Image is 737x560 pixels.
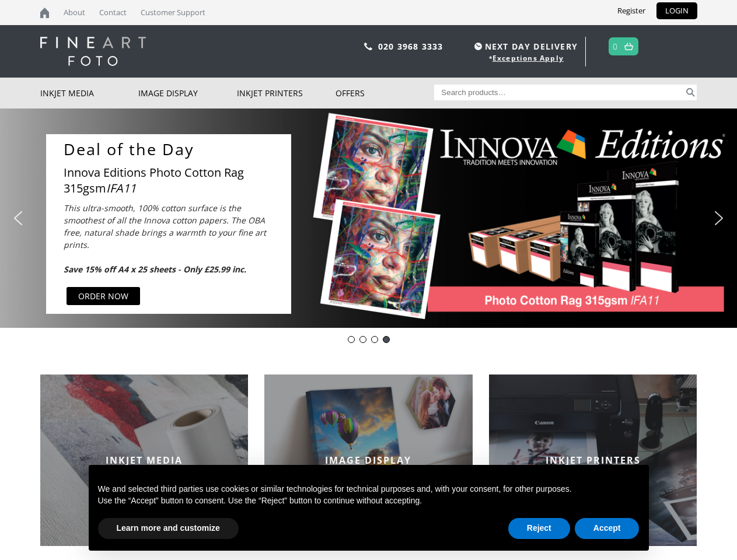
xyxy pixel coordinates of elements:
[364,43,372,50] img: phone.svg
[98,495,640,507] p: Use the “Accept” button to consent. Use the “Reject” button to continue without accepting.
[40,454,249,467] h2: INKJET MEDIA
[348,336,355,343] div: DOTD IFA11
[489,454,697,467] h2: INKJET PRINTERS
[345,334,392,345] div: Choose slide to display.
[64,202,266,275] i: This ultra-smooth, 100% cotton surface is the smoothest of all the Innova cotton papers. The OBA ...
[575,518,640,539] button: Accept
[434,85,684,100] input: Search products…
[40,37,146,66] img: logo-white.svg
[98,518,239,539] button: Learn more and customize
[624,43,633,50] img: basket.svg
[471,40,578,53] span: NEXT DAY DELIVERY
[40,78,139,108] a: Inkjet Media
[474,43,482,50] img: time.svg
[64,264,246,275] b: Save 15% off A4 x 25 sheets - Only £25.99 inc.
[383,336,390,343] div: DOTWEEK- IFA39
[264,454,473,467] h2: IMAGE DISPLAY
[656,2,697,19] a: LOGIN
[9,209,27,228] img: previous arrow
[237,78,336,108] a: Inkjet Printers
[684,85,697,100] button: Search
[378,41,443,52] a: 020 3968 3333
[78,290,128,302] div: ORDER NOW
[493,53,564,63] a: Exceptions Apply
[508,518,570,539] button: Reject
[64,164,285,196] a: Innova Editions Photo Cotton Rag 315gsm
[138,78,237,108] a: Image Display
[609,2,654,19] a: Register
[336,78,434,108] a: Offers
[98,484,640,495] p: We and selected third parties use cookies or similar technologies for technical purposes and, wit...
[710,209,728,228] img: next arrow
[359,336,366,343] div: Innova-general
[371,336,378,343] div: pinch book
[613,38,618,55] a: 0
[106,180,136,196] i: IFA11
[64,140,285,159] a: Deal of the Day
